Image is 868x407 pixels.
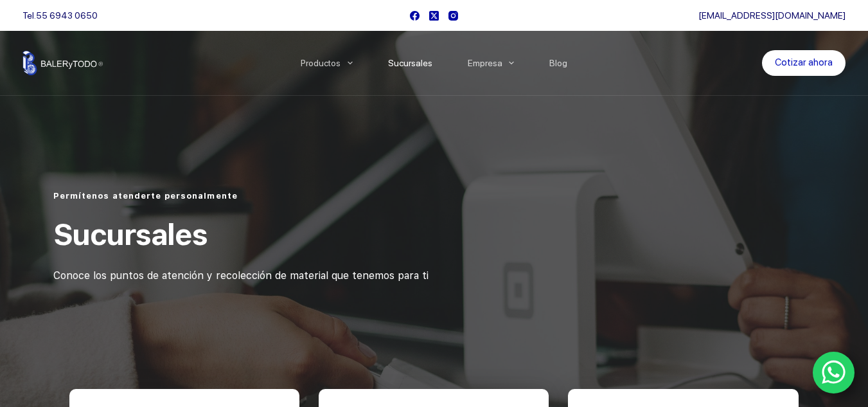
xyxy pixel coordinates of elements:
[22,10,98,21] span: Tel.
[813,352,855,394] a: WhatsApp
[53,269,429,282] span: Conoce los puntos de atención y recolección de material que tenemos para ti
[36,10,98,21] a: 55 6943 0650
[53,191,238,201] span: Permítenos atenderte personalmente
[53,217,208,252] span: Sucursales
[22,51,103,75] img: Balerytodo
[410,11,420,21] a: Facebook
[762,50,846,76] a: Cotizar ahora
[698,10,846,21] a: [EMAIL_ADDRESS][DOMAIN_NAME]
[283,31,585,95] nav: Menu Principal
[429,11,439,21] a: X (Twitter)
[448,11,458,21] a: Instagram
